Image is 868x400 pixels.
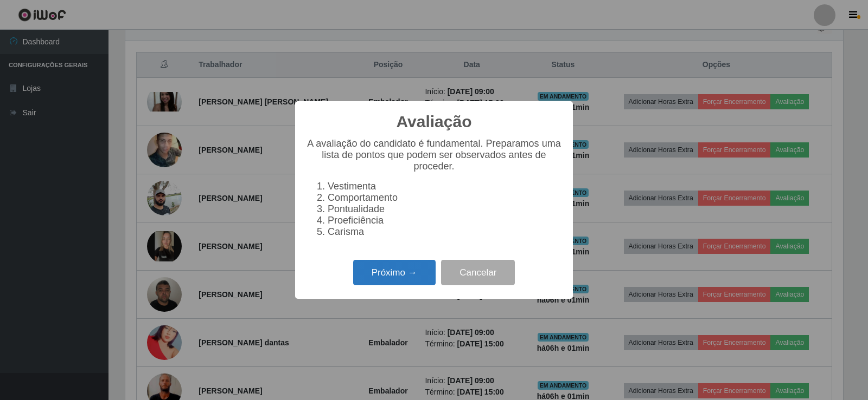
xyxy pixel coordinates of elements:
p: A avaliação do candidato é fundamental. Preparamos uma lista de pontos que podem ser observados a... [306,138,562,172]
li: Comportamento [328,192,562,204]
li: Proeficiência [328,215,562,226]
li: Carisma [328,226,562,238]
button: Próximo → [353,260,436,285]
button: Cancelar [441,260,515,285]
li: Pontualidade [328,204,562,215]
li: Vestimenta [328,181,562,192]
h2: Avaliação [397,112,472,132]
